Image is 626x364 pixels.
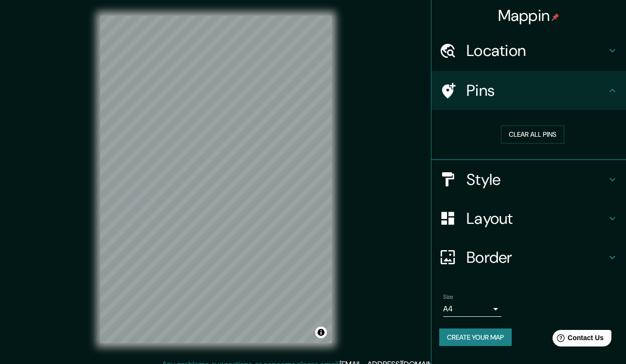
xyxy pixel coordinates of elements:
canvas: Map [100,16,332,343]
img: pin-icon.png [552,13,559,21]
h4: Mappin [498,6,560,25]
h4: Border [466,248,607,267]
h4: Style [466,170,607,189]
button: Toggle attribution [315,327,327,338]
label: Size [443,292,453,301]
button: Create your map [439,328,512,346]
div: A4 [443,301,501,317]
iframe: Help widget launcher [539,326,615,353]
div: Border [431,238,626,277]
div: Style [431,160,626,199]
div: Pins [431,71,626,110]
h4: Location [466,41,607,60]
div: Layout [431,199,626,238]
h4: Pins [466,81,607,100]
div: Location [431,31,626,70]
h4: Layout [466,209,607,228]
button: Clear all pins [501,126,564,144]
